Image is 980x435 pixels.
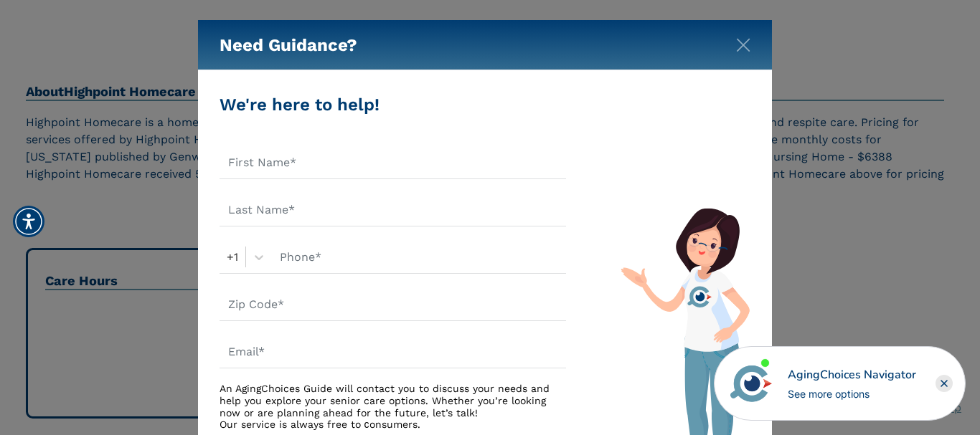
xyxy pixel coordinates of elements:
button: Close [736,35,750,49]
img: avatar [727,359,776,408]
div: Close [936,375,953,392]
div: AgingChoices Navigator [788,366,916,383]
div: Accessibility Menu [13,206,44,237]
img: modal-close.svg [736,38,750,52]
input: Last Name* [220,193,566,226]
input: First Name* [220,146,566,179]
h5: Need Guidance? [220,20,357,70]
div: We're here to help! [220,92,566,118]
input: Phone* [271,241,566,274]
input: Email* [220,335,566,368]
div: See more options [788,386,916,401]
div: An AgingChoices Guide will contact you to discuss your needs and help you explore your senior car... [220,383,566,431]
input: Zip Code* [220,288,566,321]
